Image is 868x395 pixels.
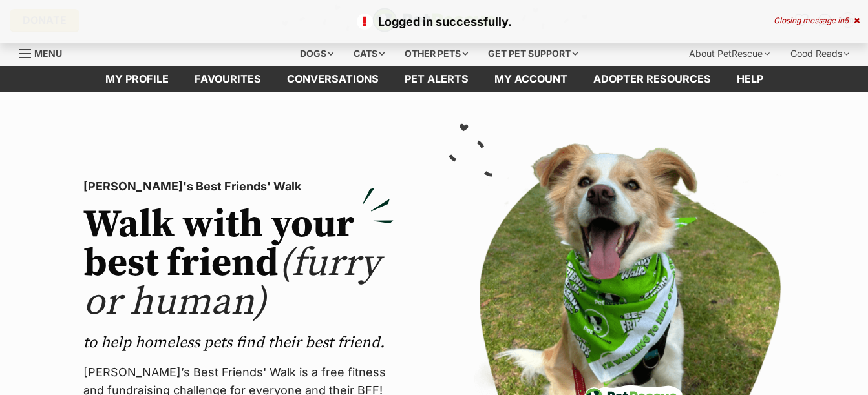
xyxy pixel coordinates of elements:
a: Menu [19,41,71,64]
a: Pet alerts [392,66,482,92]
p: [PERSON_NAME]'s Best Friends' Walk [83,177,394,196]
div: Other pets [396,41,477,66]
a: Favourites [182,66,274,92]
span: Menu [34,48,62,59]
div: About PetRescue [680,41,779,66]
h2: Walk with your best friend [83,206,394,322]
div: Cats [344,41,394,66]
div: Good Reads [781,41,858,66]
span: (furry or human) [83,239,380,327]
a: conversations [274,66,392,92]
a: Adopter resources [580,66,724,92]
a: My profile [92,66,182,92]
div: Get pet support [479,41,587,66]
a: Help [724,66,776,92]
p: to help homeless pets find their best friend. [83,332,394,353]
a: My account [482,66,580,92]
div: Dogs [291,41,343,66]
